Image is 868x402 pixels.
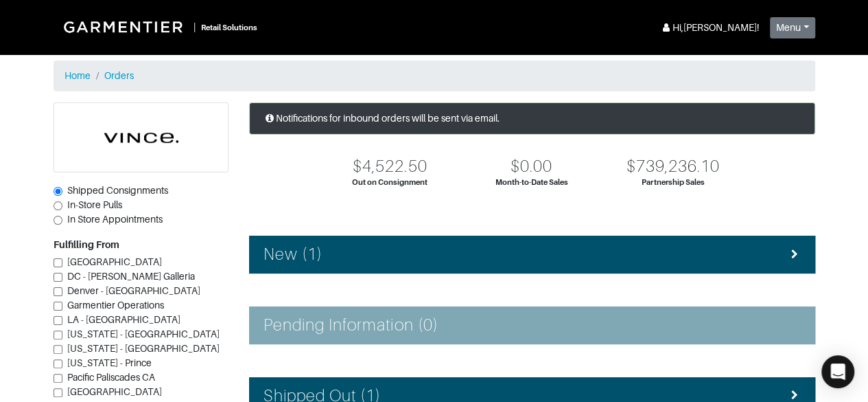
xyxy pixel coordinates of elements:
img: cyAkLTq7csKWtL9WARqkkVaF.png [54,103,228,172]
input: In Store Appointments [54,216,62,225]
a: Orders [104,70,134,81]
h4: New (1) [263,245,322,265]
span: Denver - [GEOGRAPHIC_DATA] [67,285,200,296]
div: $0.00 [511,157,552,177]
span: [US_STATE] - [GEOGRAPHIC_DATA] [67,343,220,354]
nav: breadcrumb [54,60,815,91]
span: LA - [GEOGRAPHIC_DATA] [67,314,180,325]
span: [US_STATE] - Prince [67,357,152,368]
div: $739,236.10 [626,157,720,177]
label: Fulfilling From [54,238,119,252]
div: | [193,20,196,34]
div: Month-to-Date Sales [495,177,568,188]
img: Garmentier [56,14,193,40]
div: Open Intercom Messenger [821,355,854,388]
input: LA - [GEOGRAPHIC_DATA] [54,316,62,325]
input: [US_STATE] - Prince [54,359,62,368]
a: |Retail Solutions [54,11,263,43]
span: Shipped Consignments [67,185,168,196]
span: In-Store Pulls [67,199,122,210]
span: [US_STATE] - [GEOGRAPHIC_DATA] [67,328,220,339]
input: DC - [PERSON_NAME] Galleria [54,273,62,282]
input: [US_STATE] - [GEOGRAPHIC_DATA] [54,331,62,339]
span: [GEOGRAPHIC_DATA] [67,256,162,267]
span: In Store Appointments [67,214,163,225]
a: Home [64,70,91,81]
input: [GEOGRAPHIC_DATA] [54,388,62,397]
span: Pacific Paliscades CA [67,372,155,383]
input: Denver - [GEOGRAPHIC_DATA] [54,287,62,296]
input: Garmentier Operations [54,302,62,311]
h4: Pending Information (0) [263,315,438,335]
span: [GEOGRAPHIC_DATA] [67,386,162,397]
input: Pacific Paliscades CA [54,374,62,383]
input: Shipped Consignments [54,187,62,196]
span: DC - [PERSON_NAME] Galleria [67,271,195,282]
input: [GEOGRAPHIC_DATA] [54,258,62,267]
input: [US_STATE] - [GEOGRAPHIC_DATA] [54,345,62,354]
div: Notifications for inbound orders will be sent via email. [249,102,815,135]
div: Partnership Sales [642,177,704,188]
button: Menu [770,17,815,38]
small: Retail Solutions [201,23,257,32]
span: Garmentier Operations [67,300,164,311]
div: $4,522.50 [353,157,427,177]
div: Hi, [PERSON_NAME] ! [660,21,759,35]
div: Out on Consignment [352,177,427,188]
input: In-Store Pulls [54,201,62,210]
